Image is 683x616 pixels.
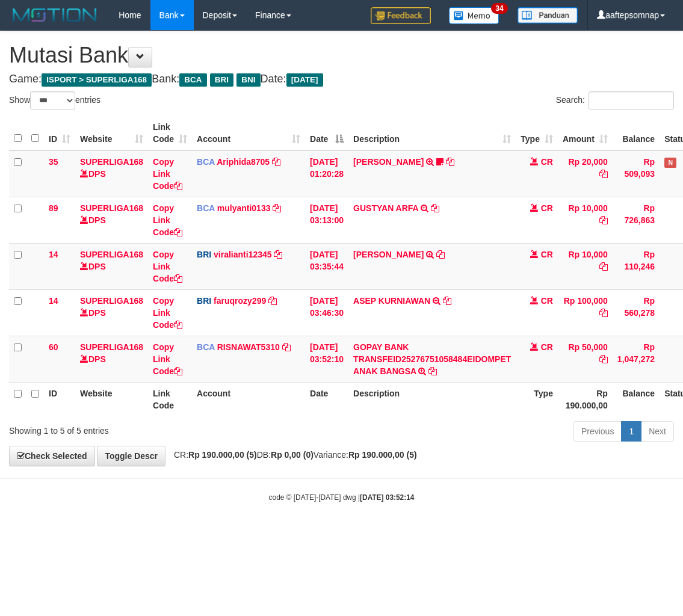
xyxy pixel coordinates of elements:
th: Date [305,382,348,416]
a: Copy ASEP KURNIAWAN to clipboard [443,296,451,306]
td: Rp 560,278 [613,289,660,336]
a: Previous [573,421,622,442]
h1: Mutasi Bank [9,43,674,67]
span: CR [541,342,553,352]
td: [DATE] 03:35:44 [305,243,348,289]
th: Amount: activate to sort column ascending [558,116,613,150]
td: [DATE] 01:20:28 [305,150,348,197]
img: Feedback.jpg [371,7,431,24]
span: 35 [49,157,58,167]
th: Link Code: activate to sort column ascending [148,116,192,150]
span: 89 [49,203,58,213]
a: Copy Link Code [153,157,182,191]
a: Copy faruqrozy299 to clipboard [268,296,277,306]
a: Copy Link Code [153,250,182,283]
a: Copy Rp 10,000 to clipboard [599,262,608,271]
a: [PERSON_NAME] [353,250,424,259]
span: BCA [197,157,215,167]
th: Account: activate to sort column ascending [192,116,305,150]
a: Copy Link Code [153,203,182,237]
span: BNI [236,73,260,87]
span: 60 [49,342,58,352]
span: Has Note [664,158,676,168]
th: ID: activate to sort column ascending [44,116,75,150]
a: GOPAY BANK TRANSFEID25276751058484EIDOMPET ANAK BANGSA [353,342,511,376]
a: [PERSON_NAME] [353,157,424,167]
td: [DATE] 03:52:10 [305,336,348,382]
a: Copy Rp 100,000 to clipboard [599,308,608,318]
a: Ariphida8705 [217,157,270,167]
a: Copy EGI HERMAWAN to clipboard [446,157,454,167]
h4: Game: Bank: Date: [9,73,674,85]
a: Copy GOPAY BANK TRANSFEID25276751058484EIDOMPET ANAK BANGSA to clipboard [428,366,437,376]
small: code © [DATE]-[DATE] dwg | [269,493,415,502]
span: CR [541,203,553,213]
a: Copy Ariphida8705 to clipboard [272,157,280,167]
td: Rp 110,246 [613,243,660,289]
a: Toggle Descr [97,446,165,466]
span: CR: DB: Variance: [168,450,417,460]
span: BCA [197,203,215,213]
th: Description: activate to sort column ascending [348,116,516,150]
span: BRI [197,296,211,306]
a: Copy Link Code [153,296,182,330]
span: 14 [49,250,58,259]
span: ISPORT > SUPERLIGA168 [42,73,152,87]
a: Copy Rp 50,000 to clipboard [599,354,608,364]
span: BRI [197,250,211,259]
a: Copy Rp 20,000 to clipboard [599,169,608,179]
td: Rp 100,000 [558,289,613,336]
a: SUPERLIGA168 [80,203,143,213]
th: Type [516,382,558,416]
a: GUSTYAN ARFA [353,203,418,213]
a: SUPERLIGA168 [80,250,143,259]
span: CR [541,296,553,306]
a: SUPERLIGA168 [80,342,143,352]
a: viralianti12345 [214,250,272,259]
th: Balance [613,382,660,416]
td: Rp 50,000 [558,336,613,382]
span: BCA [179,73,206,87]
input: Search: [589,91,674,109]
td: DPS [75,289,148,336]
div: Showing 1 to 5 of 5 entries [9,420,276,437]
th: Account [192,382,305,416]
td: DPS [75,243,148,289]
strong: Rp 190.000,00 (5) [348,450,417,460]
td: [DATE] 03:46:30 [305,289,348,336]
span: BRI [210,73,233,87]
span: [DATE] [286,73,323,87]
td: DPS [75,150,148,197]
td: Rp 20,000 [558,150,613,197]
a: RISNAWAT5310 [217,342,280,352]
a: Copy GUSTYAN ARFA to clipboard [431,203,439,213]
label: Show entries [9,91,100,109]
a: Copy mulyanti0133 to clipboard [273,203,281,213]
th: Type: activate to sort column ascending [516,116,558,150]
a: Copy Rp 10,000 to clipboard [599,215,608,225]
strong: Rp 0,00 (0) [271,450,314,460]
a: mulyanti0133 [217,203,271,213]
img: Button%20Memo.svg [449,7,499,24]
strong: [DATE] 03:52:14 [360,493,414,502]
td: DPS [75,197,148,243]
td: [DATE] 03:13:00 [305,197,348,243]
td: Rp 509,093 [613,150,660,197]
a: Copy RISNAWAT5310 to clipboard [282,342,291,352]
th: Website [75,382,148,416]
th: Link Code [148,382,192,416]
td: Rp 1,047,272 [613,336,660,382]
th: Balance [613,116,660,150]
span: 34 [491,3,507,14]
a: Copy MUHAMAD FIRMAN to clipboard [436,250,445,259]
span: 14 [49,296,58,306]
th: ID [44,382,75,416]
a: SUPERLIGA168 [80,296,143,306]
th: Description [348,382,516,416]
select: Showentries [30,91,75,109]
strong: Rp 190.000,00 (5) [188,450,257,460]
span: CR [541,250,553,259]
img: MOTION_logo.png [9,6,100,24]
img: panduan.png [518,7,578,23]
th: Rp 190.000,00 [558,382,613,416]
